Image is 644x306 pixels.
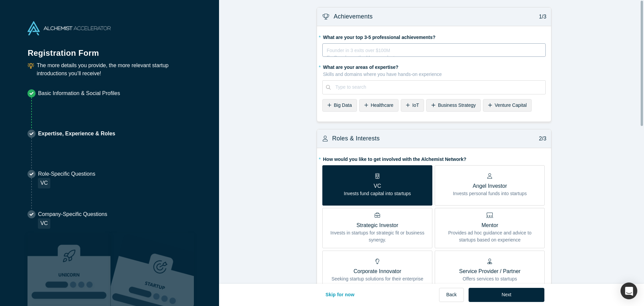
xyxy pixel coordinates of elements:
[453,190,527,197] p: Invests personal funds into startups
[344,190,411,197] p: Invests fund capital into startups
[535,13,546,21] p: 1/3
[440,221,540,229] p: Mentor
[38,89,120,97] p: Basic Information & Social Profiles
[334,12,373,21] h3: Achievements
[426,99,481,112] div: Business Strategy
[412,102,419,108] span: IoT
[535,135,546,143] p: 2/3
[483,99,532,112] div: Venture Capital
[440,229,540,244] p: Provides ad hoc guidance and advice to startups based on experience
[327,46,541,59] div: rdw-editor
[318,288,362,302] button: Skip for now
[327,229,427,244] p: Invests in startups for strategic fit or business synergy.
[322,43,546,57] div: rdw-wrapper
[469,288,545,302] button: Next
[38,130,115,138] p: Expertise, Experience & Roles
[322,61,546,78] label: What are your areas of expertise?
[327,221,427,229] p: Strategic Investor
[495,102,527,108] span: Venture Capital
[438,102,476,108] span: Business Strategy
[331,275,423,282] p: Seeking startup solutions for their enterprise
[322,154,546,163] label: How would you like to get involved with the Alchemist Network?
[344,182,411,190] p: VC
[331,267,423,275] p: Corporate Innovator
[28,40,191,59] h1: Registration Form
[28,21,111,35] img: Alchemist Accelerator Logo
[38,170,95,178] p: Role-Specific Questions
[38,210,107,218] p: Company-Specific Questions
[459,267,521,275] p: Service Provider / Partner
[453,182,527,190] p: Angel Investor
[38,178,50,188] div: VC
[37,61,191,78] p: The more details you provide, the more relevant startup introductions you’ll receive!
[323,71,546,78] p: Skills and domains where you have hands-on experience
[322,32,546,41] label: What are your top 3-5 professional achievements?
[322,99,357,112] div: Big Data
[332,134,380,143] h3: Roles & Interests
[401,99,424,112] div: IoT
[38,218,50,229] div: VC
[439,288,464,302] button: Back
[371,102,393,108] span: Healthcare
[359,99,398,112] div: Healthcare
[459,275,521,282] p: Offers services to startups
[334,102,352,108] span: Big Data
